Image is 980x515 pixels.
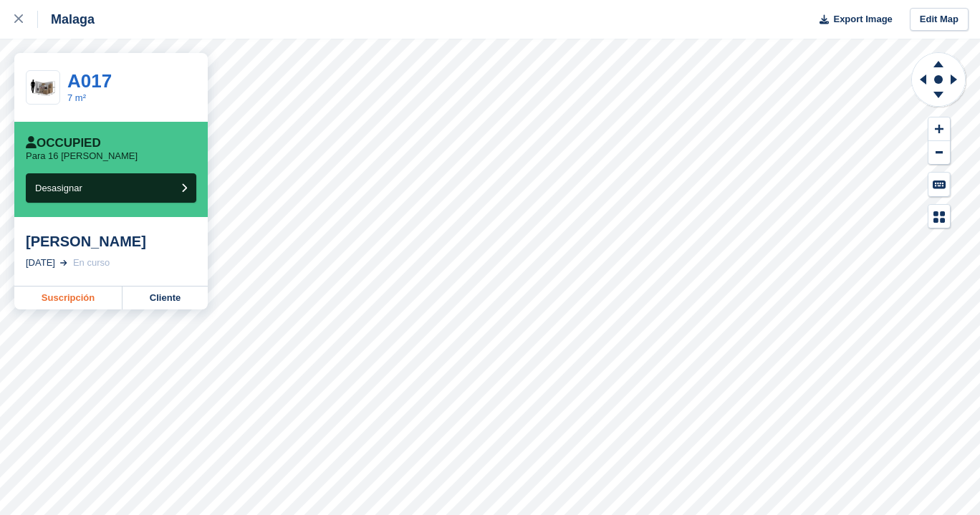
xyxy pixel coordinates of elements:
div: [DATE] [26,256,55,270]
span: Desasignar [35,183,82,193]
button: Keyboard Shortcuts [928,173,950,196]
a: Suscripción [14,287,123,309]
div: [PERSON_NAME] [26,233,196,250]
p: Para 16 [PERSON_NAME] [26,150,138,162]
a: A017 [67,70,112,92]
a: Edit Map [910,8,969,32]
a: 7 m² [67,92,86,103]
div: Occupied [26,136,101,150]
button: Zoom In [928,117,950,141]
button: Export Image [811,8,893,32]
span: Export Image [833,12,892,27]
img: arrow-right-light-icn-cde0832a797a2874e46488d9cf13f60e5c3a73dbe684e267c42b8395dfbc2abf.svg [60,260,67,266]
button: Desasignar [26,173,196,203]
a: Cliente [123,287,208,309]
img: 2m2-unit.jpg [27,75,59,100]
div: Malaga [38,11,95,28]
div: En curso [73,256,110,270]
button: Zoom Out [928,141,950,165]
button: Map Legend [928,205,950,228]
